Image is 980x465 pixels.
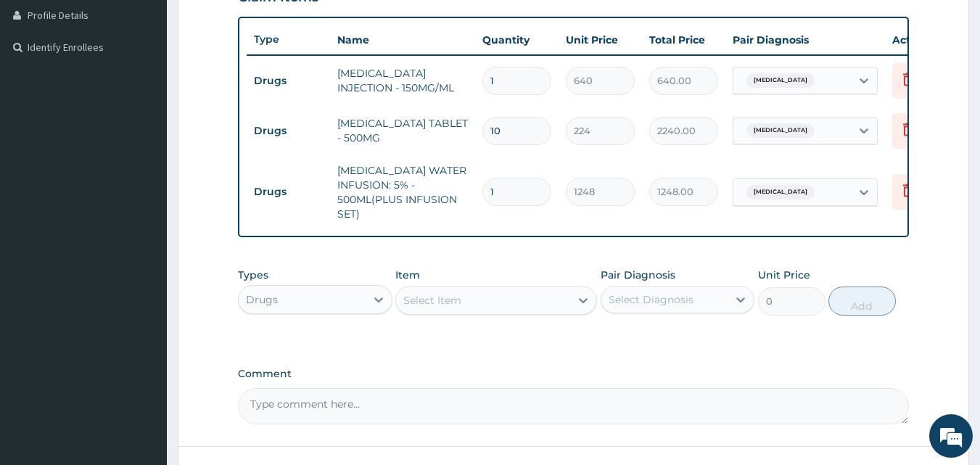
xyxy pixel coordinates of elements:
[746,185,815,199] span: [MEDICAL_DATA]
[246,292,278,307] div: Drugs
[75,81,244,100] div: Chat with us now
[885,25,958,54] th: Actions
[559,25,642,54] th: Unit Price
[330,156,475,229] td: [MEDICAL_DATA] WATER INFUSION: 5% - 500ML(PLUS INFUSION SET)
[238,368,910,380] label: Comment
[330,109,475,152] td: [MEDICAL_DATA] TABLET - 500MG
[725,25,885,54] th: Pair Diagnosis
[238,269,268,281] label: Types
[642,25,725,54] th: Total Price
[828,287,896,316] button: Add
[27,73,59,109] img: d_794563401_company_1708531726252_794563401
[475,25,559,54] th: Quantity
[395,268,420,282] label: Item
[746,123,815,138] span: [MEDICAL_DATA]
[238,7,273,42] div: Minimize live chat window
[84,140,200,287] span: We're online!
[330,25,475,54] th: Name
[601,268,675,282] label: Pair Diagnosis
[247,118,330,144] td: Drugs
[403,293,461,308] div: Select Item
[7,310,276,361] textarea: Type your message and hit 'Enter'
[330,59,475,102] td: [MEDICAL_DATA] INJECTION - 150MG/ML
[746,73,815,88] span: [MEDICAL_DATA]
[247,26,330,53] th: Type
[758,268,810,282] label: Unit Price
[609,292,693,307] div: Select Diagnosis
[247,67,330,94] td: Drugs
[247,178,330,205] td: Drugs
